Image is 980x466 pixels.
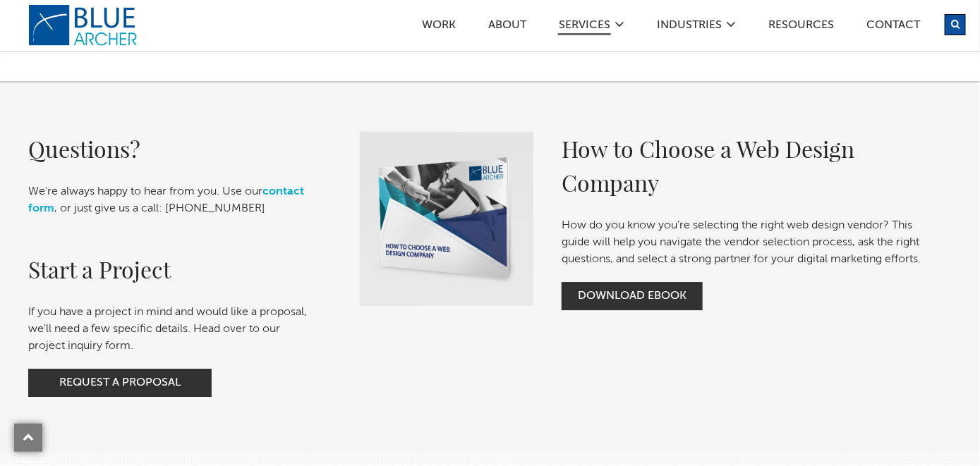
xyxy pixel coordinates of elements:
p: If you have a project in mind and would like a proposal, we'll need a few specific details. Head ... [28,304,317,355]
a: Resources [768,20,835,35]
h2: How to Choose a Web Design Company [562,132,938,200]
a: Request a Proposal [28,369,212,397]
h2: Start a Project [28,252,317,286]
a: Download Ebook [562,282,703,310]
a: Contact [866,20,921,35]
a: ABOUT [488,20,527,35]
a: SERVICES [558,20,611,35]
a: Work [421,20,456,35]
p: We're always happy to hear from you. Use our , or just give us a call: [PHONE_NUMBER] [28,183,317,217]
p: How do you know you’re selecting the right web design vendor? This guide will help you navigate t... [562,217,938,268]
a: logo [28,4,141,47]
img: How to Choose a Web Design Company [360,132,533,305]
a: Industries [656,20,722,35]
h2: Questions? [28,132,317,166]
